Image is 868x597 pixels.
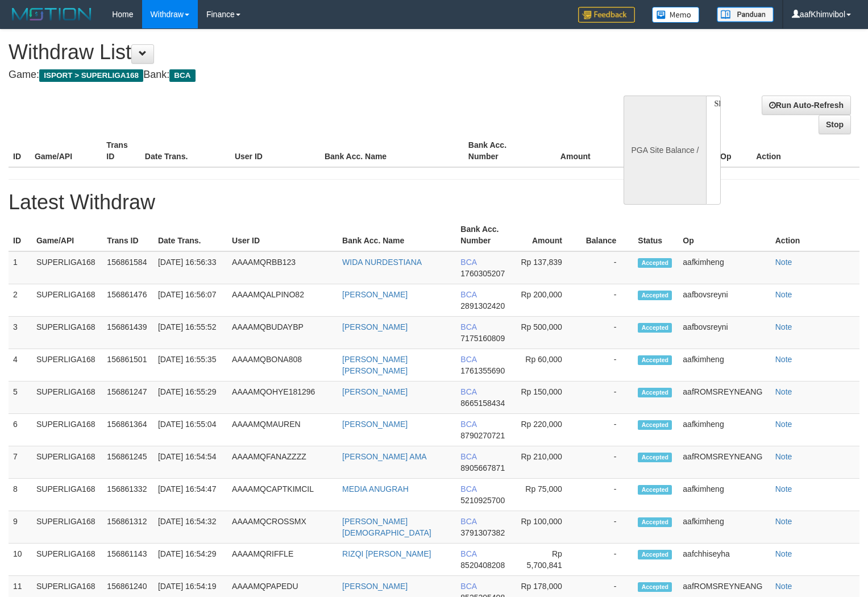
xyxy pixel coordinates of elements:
[460,496,505,505] span: 5210925700
[678,284,770,317] td: aafbovsreyni
[460,290,476,299] span: BCA
[32,349,102,382] td: SUPERLIGA168
[775,290,792,299] a: Note
[819,115,851,134] a: Stop
[153,511,227,544] td: [DATE] 16:54:32
[775,387,792,396] a: Note
[775,420,792,429] a: Note
[153,544,227,576] td: [DATE] 16:54:29
[638,355,672,365] span: Accepted
[775,322,792,331] a: Note
[579,284,633,317] td: -
[153,251,227,284] td: [DATE] 16:56:33
[775,258,792,267] a: Note
[460,387,476,396] span: BCA
[102,284,153,317] td: 156861476
[32,544,102,576] td: SUPERLIGA168
[338,219,456,251] th: Bank Acc. Name
[32,414,102,446] td: SUPERLIGA168
[678,382,770,414] td: aafROMSREYNEANG
[9,479,32,511] td: 8
[678,479,770,511] td: aafkimheng
[460,258,476,267] span: BCA
[775,549,792,558] a: Note
[227,479,338,511] td: AAAAMQCAPTKIMCIL
[460,431,505,440] span: 8790270721
[9,69,567,81] h4: Game: Bank:
[153,382,227,414] td: [DATE] 16:55:29
[32,317,102,349] td: SUPERLIGA168
[32,284,102,317] td: SUPERLIGA168
[32,446,102,479] td: SUPERLIGA168
[515,349,579,382] td: Rp 60,000
[102,317,153,349] td: 156861439
[39,69,143,82] span: ISPORT > SUPERLIGA168
[227,382,338,414] td: AAAAMQOHYE181296
[227,284,338,317] td: AAAAMQALPINO82
[535,135,607,167] th: Amount
[716,135,751,167] th: Op
[32,251,102,284] td: SUPERLIGA168
[638,323,672,333] span: Accepted
[169,69,195,82] span: BCA
[678,414,770,446] td: aafkimheng
[579,479,633,511] td: -
[638,485,672,495] span: Accepted
[153,317,227,349] td: [DATE] 16:55:52
[342,452,427,461] a: [PERSON_NAME] AMA
[102,382,153,414] td: 156861247
[460,528,505,537] span: 3791307382
[342,258,422,267] a: WIDA NURDESTIANA
[638,291,672,300] span: Accepted
[515,382,579,414] td: Rp 150,000
[227,511,338,544] td: AAAAMQCROSSMX
[638,258,672,268] span: Accepted
[608,135,674,167] th: Balance
[342,290,408,299] a: [PERSON_NAME]
[227,349,338,382] td: AAAAMQBONA808
[751,135,859,167] th: Action
[515,414,579,446] td: Rp 220,000
[775,484,792,494] a: Note
[678,511,770,544] td: aafkimheng
[32,511,102,544] td: SUPERLIGA168
[460,301,505,310] span: 2891302420
[342,387,408,396] a: [PERSON_NAME]
[638,420,672,430] span: Accepted
[579,251,633,284] td: -
[638,453,672,462] span: Accepted
[579,382,633,414] td: -
[579,511,633,544] td: -
[9,349,32,382] td: 4
[342,322,408,331] a: [PERSON_NAME]
[579,544,633,576] td: -
[9,251,32,284] td: 1
[638,582,672,592] span: Accepted
[579,414,633,446] td: -
[579,219,633,251] th: Balance
[102,544,153,576] td: 156861143
[775,582,792,591] a: Note
[460,420,476,429] span: BCA
[342,355,408,375] a: [PERSON_NAME] [PERSON_NAME]
[320,135,464,167] th: Bank Acc. Name
[32,479,102,511] td: SUPERLIGA168
[153,349,227,382] td: [DATE] 16:55:35
[153,479,227,511] td: [DATE] 16:54:47
[102,479,153,511] td: 156861332
[9,6,95,23] img: MOTION_logo.png
[652,7,700,23] img: Button%20Memo.svg
[153,219,227,251] th: Date Trans.
[140,135,230,167] th: Date Trans.
[32,219,102,251] th: Game/API
[460,366,505,375] span: 1761355690
[460,582,476,591] span: BCA
[342,517,431,537] a: [PERSON_NAME][DEMOGRAPHIC_DATA]
[515,479,579,511] td: Rp 75,000
[460,452,476,461] span: BCA
[775,355,792,364] a: Note
[460,517,476,526] span: BCA
[227,544,338,576] td: AAAAMQRIFFLE
[227,251,338,284] td: AAAAMQRBB123
[460,355,476,364] span: BCA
